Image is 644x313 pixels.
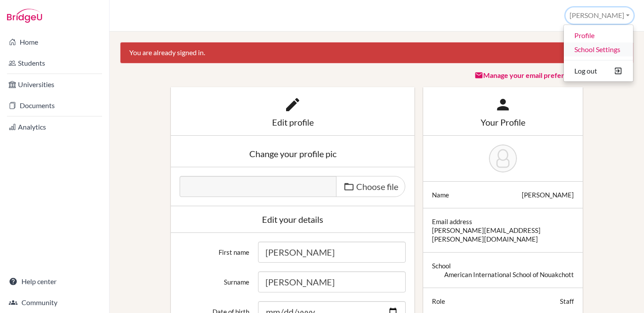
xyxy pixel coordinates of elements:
a: Community [2,294,107,311]
div: American International School of Nouakchott [444,270,574,279]
img: Bridge-U [7,9,42,23]
a: School Settings [564,42,633,56]
div: Your Profile [432,118,574,127]
button: Log out [564,64,633,78]
div: Edit your details [180,215,406,224]
div: You are already signed in. [120,42,633,63]
div: Email address [432,217,472,226]
div: Change your profile pic [180,149,406,158]
a: Home [2,33,107,51]
span: Choose file [356,181,398,192]
div: School [432,261,451,270]
img: Deborah Mc Corkle [489,144,517,172]
div: Name [432,190,449,199]
a: Analytics [2,118,107,136]
a: Profile [564,28,633,42]
a: Universities [2,76,107,93]
div: [PERSON_NAME] [522,190,574,199]
div: Role [432,297,445,306]
label: Surname [175,271,254,286]
a: Documents [2,97,107,114]
div: Staff [560,297,574,306]
button: [PERSON_NAME] [566,7,633,24]
a: Manage your email preferences [474,71,583,79]
div: [PERSON_NAME][EMAIL_ADDRESS][PERSON_NAME][DOMAIN_NAME] [432,226,574,243]
ul: [PERSON_NAME] [563,25,633,82]
a: Students [2,54,107,72]
div: Edit profile [180,118,406,127]
label: First name [175,242,254,257]
a: Help center [2,273,107,290]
